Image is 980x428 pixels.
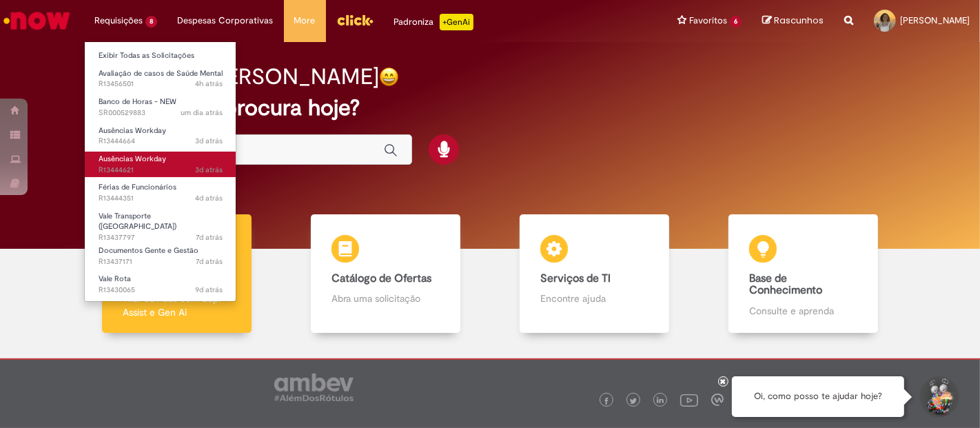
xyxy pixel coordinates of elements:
span: 3d atrás [195,136,223,146]
span: Banco de Horas - NEW [99,96,176,107]
img: logo_footer_linkedin.png [657,397,664,405]
span: 7d atrás [196,256,223,267]
div: Oi, como posso te ajudar hoje? [732,376,904,417]
span: More [294,14,316,28]
span: SR000529883 [99,108,223,119]
span: R13444621 [99,165,223,176]
img: click_logo_yellow_360x200.png [336,10,374,30]
span: 7d atrás [196,232,223,243]
img: logo_footer_twitter.png [630,398,637,405]
a: Aberto R13444351 : Férias de Funcionários [85,180,236,205]
a: Aberto R13444621 : Ausências Workday [85,152,236,177]
time: 21/08/2025 17:29:35 [196,232,223,243]
a: Aberto SR000529883 : Banco de Horas - NEW [85,94,236,120]
span: R13444664 [99,136,223,147]
a: Exibir Todas as Solicitações [85,48,236,63]
span: Ausências Workday [99,125,166,136]
time: 27/08/2025 10:45:30 [181,108,223,118]
span: Despesas Corporativas [178,14,274,28]
b: Catálogo de Ofertas [331,272,431,285]
time: 19/08/2025 17:21:14 [195,285,223,295]
p: +GenAi [440,14,473,30]
span: R13437171 [99,256,223,267]
a: Aberto R13444664 : Ausências Workday [85,123,236,149]
span: 9d atrás [195,285,223,295]
p: Encontre ajuda [540,292,649,305]
img: happy-face.png [379,67,399,87]
img: ServiceNow [1,7,72,34]
time: 21/08/2025 15:53:38 [196,256,223,267]
a: Rascunhos [762,14,824,28]
span: Ausências Workday [99,154,166,164]
time: 25/08/2025 13:48:54 [195,193,223,203]
span: 8 [145,16,157,28]
time: 25/08/2025 14:32:52 [195,165,223,175]
span: Rascunhos [774,14,824,27]
span: Documentos Gente e Gestão [99,245,198,256]
div: Padroniza [394,14,473,30]
p: Abra uma solicitação [331,292,440,305]
span: Férias de Funcionários [99,182,176,192]
span: [PERSON_NAME] [900,14,970,26]
img: logo_footer_youtube.png [680,391,698,409]
a: Base de Conhecimento Consulte e aprenda [699,214,908,334]
a: Serviços de TI Encontre ajuda [490,214,699,334]
span: Requisições [94,14,143,28]
p: Tirar dúvidas com Lupi Assist e Gen Ai [123,292,231,319]
ul: Requisições [84,41,236,302]
b: Serviços de TI [540,272,611,285]
span: R13437797 [99,232,223,243]
span: um dia atrás [181,108,223,118]
span: Vale Rota [99,274,131,284]
a: Aberto R13437797 : Vale Transporte (VT) [85,209,236,238]
a: Aberto R13456501 : Avaliação de casos de Saúde Mental [85,66,236,92]
span: Avaliação de casos de Saúde Mental [99,68,223,79]
span: Vale Transporte ([GEOGRAPHIC_DATA]) [99,211,176,232]
h2: Boa tarde, [PERSON_NAME] [100,65,379,89]
time: 25/08/2025 14:38:33 [195,136,223,146]
span: 4h atrás [195,79,223,89]
span: R13456501 [99,79,223,90]
p: Consulte e aprenda [749,304,857,318]
span: R13430065 [99,285,223,296]
span: 3d atrás [195,165,223,175]
span: R13444351 [99,193,223,204]
time: 28/08/2025 10:07:11 [195,79,223,89]
a: Aberto R13430065 : Vale Rota [85,272,236,297]
h2: O que você procura hoje? [100,96,880,120]
b: Base de Conhecimento [749,272,822,298]
a: Tirar dúvidas Tirar dúvidas com Lupi Assist e Gen Ai [72,214,281,334]
span: Favoritos [689,14,727,28]
img: logo_footer_ambev_rotulo_gray.png [274,374,354,401]
img: logo_footer_workplace.png [711,394,724,406]
a: Catálogo de Ofertas Abra uma solicitação [281,214,490,334]
span: 4d atrás [195,193,223,203]
span: 6 [730,16,742,28]
img: logo_footer_facebook.png [603,398,610,405]
button: Iniciar Conversa de Suporte [918,376,959,418]
a: Aberto R13437171 : Documentos Gente e Gestão [85,243,236,269]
